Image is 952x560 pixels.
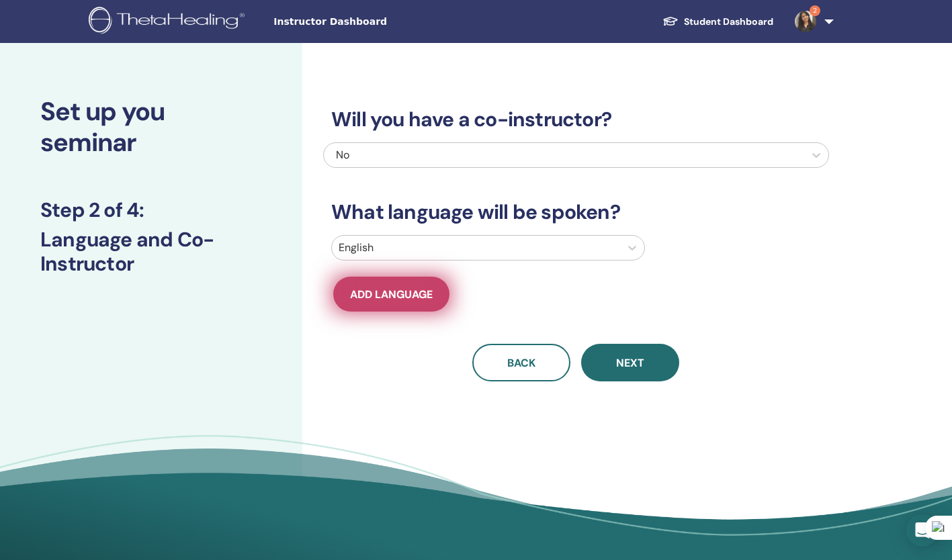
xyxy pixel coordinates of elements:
button: Next [581,344,679,381]
span: Back [507,356,535,370]
button: Back [472,344,570,381]
span: Instructor Dashboard [273,15,475,29]
span: Add language [350,287,433,301]
a: Student Dashboard [652,9,784,34]
h3: Step 2 of 4 : [40,198,262,222]
h2: Set up you seminar [40,97,262,158]
span: 2 [810,5,820,16]
span: Next [616,356,644,370]
img: default.jpg [795,11,816,32]
img: graduation-cap-white.svg [662,15,679,27]
h3: Language and Co-Instructor [40,228,262,276]
h3: What language will be spoken? [323,200,829,224]
button: Add language [333,277,449,312]
div: Open Intercom Messenger [906,514,939,547]
h3: Will you have a co-instructor? [323,107,829,132]
span: No [336,148,349,162]
img: logo.png [89,7,249,37]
